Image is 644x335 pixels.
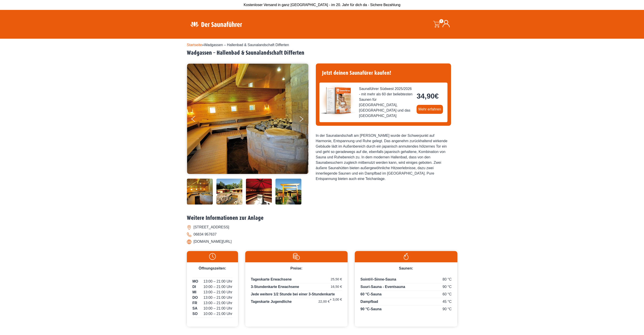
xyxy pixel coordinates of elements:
span: 45 °C [442,299,451,304]
span: FR [193,300,197,306]
p: Tageskarte Erwachsene [251,277,342,283]
div: In der Saunalandschaft am [PERSON_NAME] wurde der Schwerpunkt auf Harmonie, Entspannung und Ruhe ... [316,133,451,182]
p: 3-Stundenkarte Erwachsene [251,284,342,291]
span: 10:00 – 21:00 Uhr [204,284,232,290]
span: 13:00 – 21:00 Uhr [204,290,232,295]
span: Kostenloser Versand in ganz [GEOGRAPHIC_DATA] - im 20. Jahr für dich da - Sichere Bezahlung [244,3,401,7]
li: [DOMAIN_NAME][URL] [187,238,457,245]
span: Wadgassen – Hallenbad & Saunalandschaft Differten [204,43,289,47]
span: Saunaführer Südwest 2025/2026 - mit mehr als 60 der beliebtesten Saunen für [GEOGRAPHIC_DATA], [G... [359,86,413,119]
span: 13:00 – 21:00 Uhr [204,295,232,300]
span: SO [193,311,198,317]
button: Previous [191,114,203,126]
span: 60 °C-Sauna [360,292,382,296]
span: + 3,00 € [330,297,342,302]
span: 16,50 € [331,284,342,289]
span: 90 °C-Sauna [360,307,382,311]
span: 25,50 € [331,277,342,282]
span: Saunen: [399,266,413,270]
span: 90 °C [442,306,451,312]
span: Preise: [290,266,302,270]
p: Tageskarte Jugendliche [251,299,342,304]
a: Startseite [187,43,202,47]
span: 13:00 – 21:00 Uhr [204,279,232,284]
span: Suuri-Sauna - Eventsauna [360,285,405,289]
span: € [435,92,439,100]
span: 10:00 – 21:00 Uhr [204,306,232,311]
span: MI [193,290,197,295]
span: DI [193,284,196,290]
span: SA [193,306,197,311]
span: » [187,43,289,47]
span: 0 [439,19,443,23]
img: der-saunafuehrer-2025-suedwest.jpg [319,83,355,119]
a: Mehr erfahren [417,105,443,114]
span: Dampfbad [360,300,378,304]
h4: Jetzt deinen Saunafürer kaufen! [319,67,447,79]
span: MO [193,279,198,284]
h2: Wadgassen – Hallenbad & Saunalandschaft Differten [187,49,457,56]
span: 22,00 € [318,299,330,304]
span: 80 °C [442,277,451,282]
li: 06834 957637 [187,231,457,238]
span: 60 °C [442,292,451,297]
button: Next [299,114,310,126]
li: [STREET_ADDRESS] [187,224,457,231]
span: 10:00 – 21:00 Uhr [204,311,232,317]
span: Öffnungszeiten: [199,266,226,270]
span: 90 °C [442,284,451,290]
img: Preise-weiss.svg [248,253,345,260]
span: Sointi®-Sinne-Sauna [360,277,396,281]
img: Flamme-weiss.svg [357,253,455,260]
span: DO [193,295,198,300]
p: Jede weitere 1/2 Stunde bei einer 3-Stundenkarte [251,292,342,298]
img: Uhr-weiss.svg [189,253,236,260]
h2: Weitere Informationen zur Anlage [187,215,457,222]
span: 13:00 – 21:00 Uhr [204,300,232,306]
bdi: 34,90 [417,92,439,100]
